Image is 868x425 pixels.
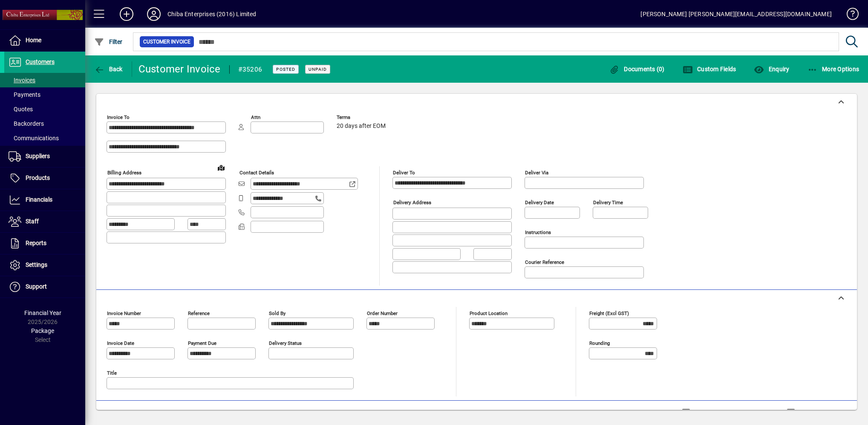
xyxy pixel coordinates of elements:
[9,77,35,84] span: Invoices
[26,240,46,246] span: Reports
[4,73,85,87] a: Invoices
[4,131,85,145] a: Communications
[807,66,859,72] span: More Options
[26,283,47,290] span: Support
[26,174,50,181] span: Products
[92,34,125,49] button: Filter
[26,58,55,65] span: Customers
[4,87,85,102] a: Payments
[754,66,789,72] span: Enquiry
[797,408,846,417] label: Show Cost/Profit
[9,135,59,142] span: Communications
[26,196,52,203] span: Financials
[107,310,141,316] mat-label: Invoice number
[92,61,125,77] button: Back
[4,168,85,189] a: Products
[26,37,41,43] span: Home
[692,408,772,417] label: Show Line Volumes/Weights
[26,153,50,159] span: Suppliers
[4,146,85,167] a: Suppliers
[4,116,85,131] a: Backorders
[26,261,47,268] span: Settings
[107,114,130,120] mat-label: Invoice To
[31,327,54,334] span: Package
[9,120,44,127] span: Backorders
[640,7,832,21] div: [PERSON_NAME] [PERSON_NAME][EMAIL_ADDRESS][DOMAIN_NAME]
[107,370,117,376] mat-label: Title
[9,91,40,98] span: Payments
[94,66,123,72] span: Back
[4,211,85,232] a: Staff
[26,218,39,225] span: Staff
[4,189,85,211] a: Financials
[107,340,134,346] mat-label: Invoice date
[113,6,140,22] button: Add
[4,276,85,298] a: Support
[140,6,167,22] button: Profile
[4,233,85,254] a: Reports
[143,38,190,46] span: Customer Invoice
[94,38,123,45] span: Filter
[4,30,85,51] a: Home
[24,309,61,316] span: Financial Year
[752,61,791,77] button: Enquiry
[9,106,33,113] span: Quotes
[805,61,862,77] button: More Options
[167,7,257,21] div: Chiba Enterprises (2016) Limited
[4,254,85,276] a: Settings
[85,61,132,77] app-page-header-button: Back
[4,102,85,116] a: Quotes
[840,2,857,29] a: Knowledge Base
